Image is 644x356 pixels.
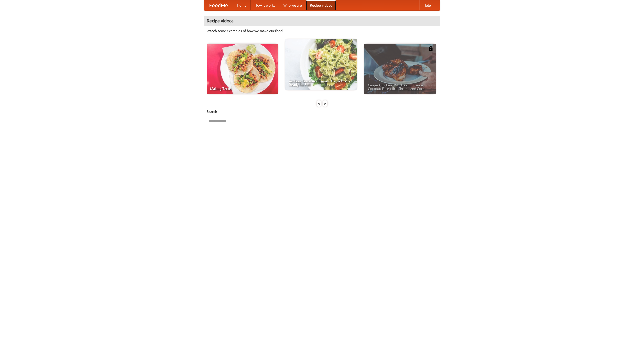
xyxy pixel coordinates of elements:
div: » [323,100,327,107]
a: Help [419,0,435,10]
a: FoodMe [204,0,233,10]
a: An Easy, Summery Tomato Pasta That's Ready for Fall [285,39,357,90]
img: 483408.png [428,46,433,51]
a: Recipe videos [306,0,336,10]
a: Who we are [279,0,306,10]
span: An Easy, Summery Tomato Pasta That's Ready for Fall [289,79,353,86]
a: Making Tacos [207,44,278,94]
div: « [317,100,321,107]
p: Watch some examples of how we make our food! [207,28,437,33]
span: Making Tacos [210,87,274,90]
a: Home [233,0,251,10]
h4: Recipe videos [204,16,440,26]
h5: Search [207,109,437,114]
a: How it works [251,0,279,10]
